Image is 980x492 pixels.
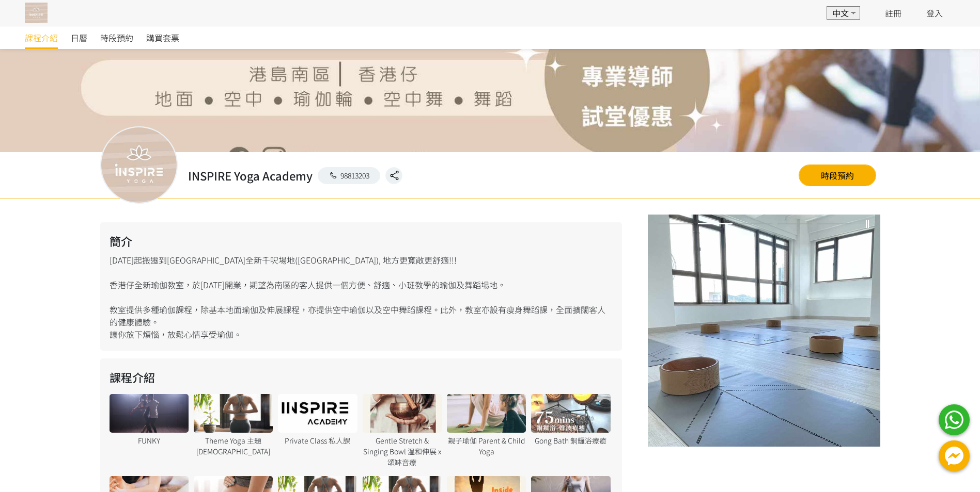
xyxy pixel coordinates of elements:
[100,26,133,49] a: 時段預約
[146,31,179,44] span: 購買套票
[25,31,58,44] span: 課程介紹
[100,222,622,351] div: [DATE]起搬遷到[GEOGRAPHIC_DATA]全新千呎場地([GEOGRAPHIC_DATA]), 地方更寬敞更舒適!!! 香港仔全新瑜伽教室，於[DATE]開業，期望為南區的客人提供一...
[363,435,442,468] div: Gentle Stretch & Singing Bowl 溫和伸展 x 頌缽音療
[71,26,87,49] a: 日曆
[531,435,610,446] div: Gong Bath 銅鑼浴療癒
[110,435,189,446] div: FUNKY
[278,435,357,446] div: Private Class 私人課
[318,167,381,184] a: 98813203
[194,435,273,457] div: Theme Yoga 主題[DEMOGRAPHIC_DATA]
[447,435,526,457] div: 親子瑜伽 Parent & Child Yoga
[110,369,613,386] h2: 課程介紹
[146,26,179,49] a: 購買套票
[25,3,48,23] img: T57dtJh47iSJKDtQ57dN6xVUMYY2M0XQuGF02OI4.png
[885,7,901,19] a: 註冊
[71,31,87,44] span: 日曆
[25,26,58,49] a: 課程介紹
[799,165,876,186] a: 時段預約
[110,233,613,250] h2: 簡介
[100,31,133,44] span: 時段預約
[188,167,313,184] h2: INSPIRE Yoga Academy
[648,215,880,447] img: EQqv36GCDwFy7mrWbz0EBOGGWXs28hPannlOCjyt.jpg
[926,7,943,19] a: 登入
